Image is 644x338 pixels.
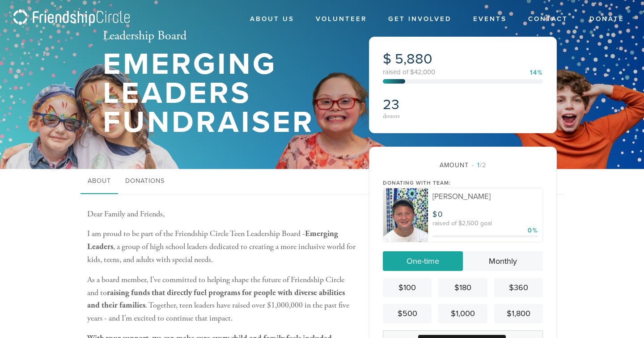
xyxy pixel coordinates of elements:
[438,304,487,323] a: $1,000
[80,169,118,194] a: About
[383,278,432,297] a: $100
[466,11,513,28] a: Events
[103,50,340,137] h1: Emerging Leaders Fundraiser
[494,304,543,323] a: $1,800
[381,11,458,28] a: Get Involved
[383,96,460,113] h2: 23
[528,226,538,235] div: 0%
[87,287,345,311] b: raising funds that directly fuel programs for people with diverse abilities and their families
[383,113,460,119] div: donors
[432,210,438,220] span: $
[438,278,487,297] a: $180
[386,308,428,320] div: $500
[432,220,538,227] div: raised of $2,500 goal
[442,308,483,320] div: $1,000
[383,51,391,68] span: $
[118,169,172,194] a: Donations
[530,70,543,76] div: 14%
[383,161,543,170] div: Amount
[383,304,432,323] a: $500
[383,188,428,242] img: file
[438,210,443,220] span: 0
[87,274,356,325] p: As a board member, I’ve committed to helping shape the future of Friendship Circle and to . Toget...
[386,282,428,294] div: $100
[472,161,486,169] span: /2
[395,51,432,68] span: 5,880
[498,282,539,294] div: $360
[87,228,356,266] p: I am proud to be part of the Friendship Circle Teen Leadership Board - , a group of high school l...
[383,179,543,187] div: Donating with team:
[87,208,356,221] p: Dear Family and Friends,
[309,11,373,28] a: Volunteer
[521,11,575,28] a: Contact
[442,282,483,294] div: $180
[432,193,538,200] div: [PERSON_NAME]
[583,11,631,28] a: Donate
[13,9,130,27] img: logo_fc.png
[498,308,539,320] div: $1,800
[494,278,543,297] a: $360
[463,251,543,271] a: Monthly
[477,161,480,169] span: 1
[383,251,463,271] a: One-time
[103,29,340,44] h2: Leadership Board
[243,11,301,28] a: About Us
[383,69,543,76] div: raised of $42,000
